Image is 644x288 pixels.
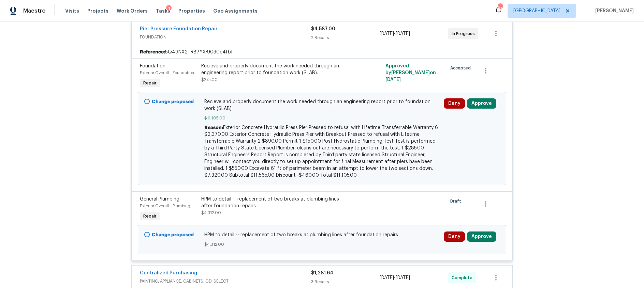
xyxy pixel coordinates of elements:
[452,274,475,281] span: Complete
[385,64,436,82] span: Approved by [PERSON_NAME] on
[311,271,333,275] span: $1,281.64
[311,278,380,285] div: 3 Repairs
[152,233,194,237] b: Change proposed
[140,271,197,275] a: Centralized Purchasing
[380,31,394,36] span: [DATE]
[140,49,165,55] b: Reference:
[513,7,560,14] span: [GEOGRAPHIC_DATA]
[204,125,223,130] span: Reason:
[450,65,473,71] span: Accepted
[204,241,440,248] span: $4,312.00
[311,27,335,31] span: $4,587.00
[204,125,438,178] span: Exterior Concrete Hydraulic Press Pier Pressed to refusal with Lifetime Transferrable Warranty 6 ...
[450,198,464,205] span: Draft
[140,34,311,41] span: FOUNDATION
[156,9,170,13] span: Tasks
[65,7,79,14] span: Visits
[117,7,148,14] span: Work Orders
[396,31,410,36] span: [DATE]
[140,278,311,285] span: PAINTING, APPLIANCE, CABINETS, OD_SELECT
[204,231,440,238] span: HPM to detail -- replacement of two breaks at plumbing lines after foundation repairs
[311,34,380,41] div: 2 Repairs
[152,99,194,104] b: Change proposed
[140,27,218,31] a: Pier Pressure Foundation Repair
[380,30,410,37] span: -
[178,7,205,14] span: Properties
[166,5,172,12] div: 1
[204,115,440,122] span: $11,105.00
[140,197,179,202] span: General Plumbing
[201,196,351,209] div: HPM to detail -- replacement of two breaks at plumbing lines after foundation repairs
[141,80,159,86] span: Repair
[201,211,221,215] span: $4,312.00
[380,274,410,281] span: -
[140,64,165,68] span: Foundation
[396,275,410,280] span: [DATE]
[498,4,502,11] div: 67
[132,46,512,58] div: 5Q49NX2TR87YX-9030c4fbf
[140,204,190,208] span: Exterior Overall - Plumbing
[380,275,394,280] span: [DATE]
[141,213,159,220] span: Repair
[140,71,194,75] span: Exterior Overall - Foundation
[444,98,465,109] button: Deny
[467,231,496,242] button: Approve
[201,78,218,82] span: $275.00
[23,7,46,14] span: Maestro
[87,7,108,14] span: Projects
[204,98,440,112] span: Recieve and properly document the work needed through an engineering report prior to foundation w...
[213,7,258,14] span: Geo Assignments
[452,30,478,37] span: In Progress
[385,77,401,82] span: [DATE]
[467,98,496,109] button: Approve
[592,7,634,14] span: [PERSON_NAME]
[444,231,465,242] button: Deny
[201,63,351,76] div: Recieve and properly document the work needed through an engineering report prior to foundation w...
